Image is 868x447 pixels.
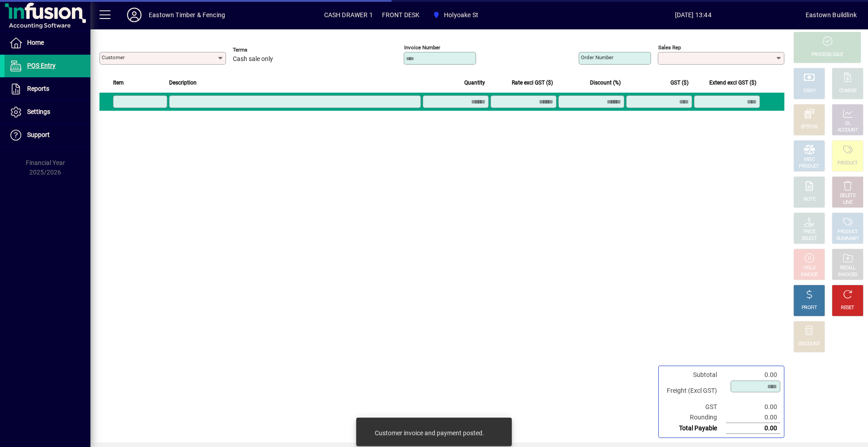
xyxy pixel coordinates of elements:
div: CASH [803,88,815,94]
mat-label: Order number [581,54,613,61]
span: [DATE] 13:44 [580,8,806,22]
td: Total Payable [662,423,726,434]
td: Freight (Excl GST) [662,380,726,402]
div: PROCESS SALE [811,52,843,58]
div: ACCOUNT [837,127,858,134]
div: RECALL [840,265,856,272]
mat-label: Invoice number [404,44,440,51]
div: PRICE [803,229,816,235]
span: Support [27,131,50,138]
a: Support [5,124,90,146]
div: Eastown Timber & Fencing [149,8,225,22]
span: Quantity [464,78,485,88]
mat-label: Customer [102,54,125,61]
div: PRODUCT [837,229,858,235]
div: GL [845,120,851,127]
div: Customer invoice and payment posted. [375,428,484,438]
td: 0.00 [726,412,780,423]
span: FRONT DESK [382,8,420,22]
span: Holyoake St [429,7,482,23]
div: EFTPOS [801,124,818,131]
div: RESET [841,305,854,311]
td: 0.00 [726,402,780,412]
span: CASH DRAWER 1 [324,8,373,22]
td: 0.00 [726,423,780,434]
span: Description [169,78,197,88]
button: Profile [120,7,149,23]
div: DISCOUNT [798,341,820,348]
span: Rate excl GST ($) [512,78,553,88]
span: Home [27,39,44,46]
div: SUMMARY [836,235,859,242]
span: Holyoake St [444,8,478,22]
a: Reports [5,78,90,100]
span: GST ($) [670,78,689,88]
div: PRODUCT [837,160,858,167]
span: Reports [27,85,49,92]
div: PROFIT [802,305,817,311]
a: Home [5,32,90,54]
span: Terms [233,47,287,53]
div: Eastown Buildlink [806,8,857,22]
div: MISC [804,156,815,163]
span: Item [113,78,124,88]
span: Discount (%) [590,78,621,88]
a: Settings [5,101,90,123]
td: 0.00 [726,370,780,380]
div: DELETE [840,193,855,199]
div: HOLD [803,265,815,272]
div: CHARGE [839,88,857,94]
div: INVOICES [838,272,857,278]
div: SELECT [802,235,817,242]
div: PRODUCT [799,163,819,170]
td: Subtotal [662,370,726,380]
span: Cash sale only [233,56,273,63]
span: Settings [27,108,50,115]
td: Rounding [662,412,726,423]
div: NOTE [803,196,815,203]
mat-label: Sales rep [658,44,681,51]
div: INVOICE [801,272,817,278]
td: GST [662,402,726,412]
span: Extend excl GST ($) [709,78,756,88]
div: LINE [843,199,852,206]
span: POS Entry [27,62,56,69]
